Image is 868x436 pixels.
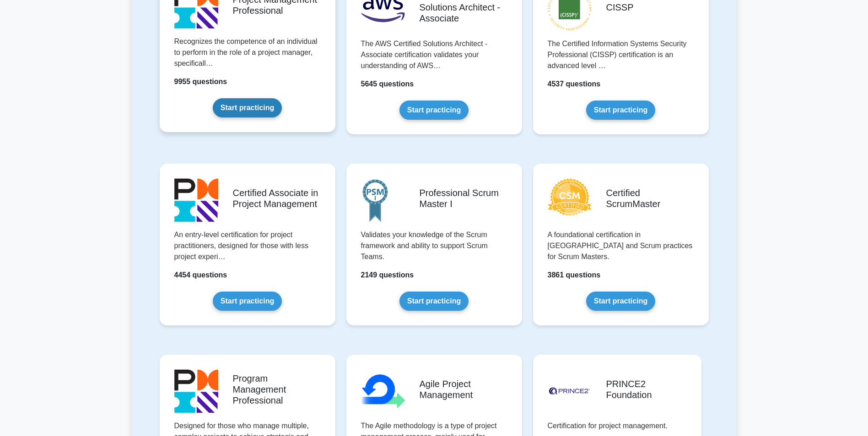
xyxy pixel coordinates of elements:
[399,101,469,120] a: Start practicing
[586,101,655,120] a: Start practicing
[213,98,282,117] a: Start practicing
[213,292,282,311] a: Start practicing
[399,292,469,311] a: Start practicing
[586,292,655,311] a: Start practicing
